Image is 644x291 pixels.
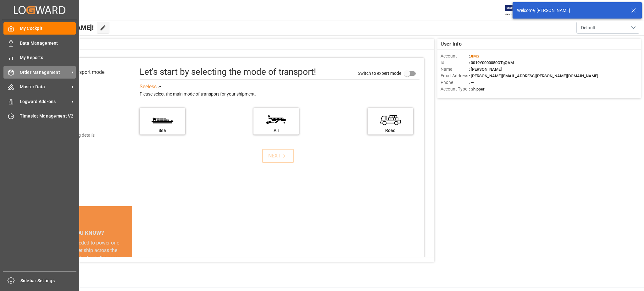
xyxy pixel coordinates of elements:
span: : [469,54,479,58]
span: Id [441,59,469,66]
span: Data Management [20,40,76,47]
span: : [PERSON_NAME] [469,67,502,72]
span: Account Type [441,86,469,92]
div: Select transport mode [56,69,104,76]
div: The energy needed to power one large container ship across the ocean in a single day is the same ... [42,239,124,277]
div: Air [257,127,296,134]
div: Sea [143,127,182,134]
span: Switch to expert mode [358,71,401,76]
div: Let's start by selecting the mode of transport! [140,65,316,79]
button: next slide / item [123,239,132,284]
span: : [PERSON_NAME][EMAIL_ADDRESS][PERSON_NAME][DOMAIN_NAME] [469,74,598,78]
div: DID YOU KNOW? [35,226,132,239]
a: My Cockpit [3,22,76,35]
div: Road [371,127,410,134]
span: Phone [441,79,469,86]
span: Master Data [20,84,69,90]
div: NEXT [268,152,287,160]
span: : — [469,80,474,85]
a: Data Management [3,37,76,49]
span: Email Address [441,73,469,79]
span: Timeslot Management V2 [20,113,76,119]
span: Order Management [20,69,69,76]
span: : 0019Y0000050OTgQAM [469,60,514,65]
img: Exertis%20JAM%20-%20Email%20Logo.jpg_1722504956.jpg [505,5,527,16]
div: See less [140,83,157,91]
span: Default [581,25,595,31]
span: Logward Add-ons [20,98,69,105]
span: Account [441,53,469,59]
span: : Shipper [469,87,485,91]
span: My Cockpit [20,25,76,32]
span: Sidebar Settings [20,277,77,284]
span: Name [441,66,469,73]
div: Welcome, [PERSON_NAME] [517,7,625,14]
span: User Info [441,40,462,48]
button: open menu [576,22,639,34]
div: Please select the main mode of transport for your shipment. [140,91,419,98]
span: JIMS [470,54,479,58]
span: Hello [PERSON_NAME]! [26,22,94,34]
span: My Reports [20,54,76,61]
button: NEXT [262,149,294,163]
